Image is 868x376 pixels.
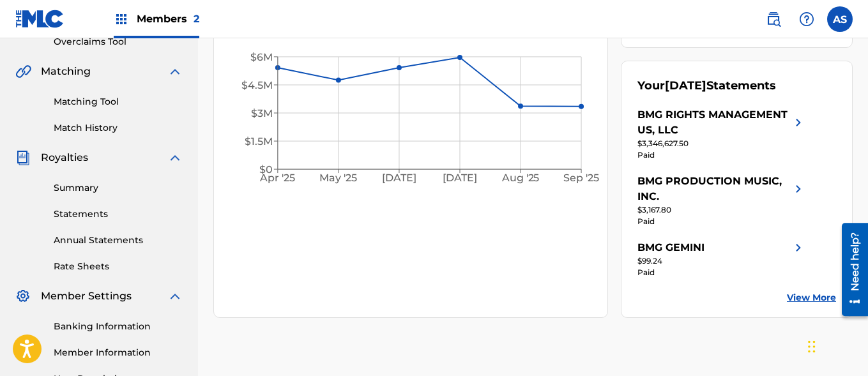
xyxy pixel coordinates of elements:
[443,172,478,184] tspan: [DATE]
[114,11,129,27] img: Top Rightsholders
[54,181,183,195] a: Summary
[637,138,806,149] div: $3,346,627.50
[54,234,183,247] a: Annual Statements
[54,35,183,49] a: Overclaims Tool
[167,64,183,79] img: expand
[665,79,706,93] span: [DATE]
[637,107,791,138] div: BMG RIGHTS MANAGEMENT US, LLC
[41,64,91,79] span: Matching
[804,315,868,376] iframe: Chat Widget
[791,174,806,204] img: right chevron icon
[259,163,273,176] tspan: $0
[791,107,806,138] img: right chevron icon
[637,174,791,204] div: BMG PRODUCTION MUSIC, INC.
[637,204,806,216] div: $3,167.80
[637,107,806,161] a: BMG RIGHTS MANAGEMENT US, LLCright chevron icon$3,346,627.50Paid
[382,172,416,184] tspan: [DATE]
[194,13,199,25] span: 2
[54,121,183,135] a: Match History
[637,174,806,227] a: BMG PRODUCTION MUSIC, INC.right chevron icon$3,167.80Paid
[250,51,273,63] tspan: $6M
[501,172,540,184] tspan: Aug '25
[637,240,806,278] a: BMG GEMINIright chevron icon$99.24Paid
[637,240,704,255] div: BMG GEMINI
[766,11,781,27] img: search
[637,149,806,161] div: Paid
[799,11,814,27] img: help
[564,172,600,184] tspan: Sep '25
[54,346,183,359] a: Member Information
[808,327,816,366] div: Drag
[167,289,183,304] img: expand
[245,135,273,147] tspan: $1.5M
[637,77,776,94] div: Your Statements
[637,216,806,227] div: Paid
[637,267,806,278] div: Paid
[794,6,819,32] div: Help
[137,11,199,26] span: Members
[15,289,31,304] img: Member Settings
[787,291,836,305] a: View More
[41,150,88,165] span: Royalties
[167,150,183,165] img: expand
[637,255,806,267] div: $99.24
[54,320,183,333] a: Banking Information
[251,107,273,119] tspan: $3M
[791,240,806,255] img: right chevron icon
[832,218,868,321] iframe: Resource Center
[54,260,183,273] a: Rate Sheets
[241,79,273,91] tspan: $4.5M
[15,150,31,165] img: Royalties
[260,172,296,184] tspan: Apr '25
[41,289,132,304] span: Member Settings
[15,10,65,28] img: MLC Logo
[15,64,31,79] img: Matching
[761,6,786,32] a: Public Search
[54,207,183,221] a: Statements
[320,172,358,184] tspan: May '25
[827,6,853,32] div: User Menu
[54,95,183,109] a: Matching Tool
